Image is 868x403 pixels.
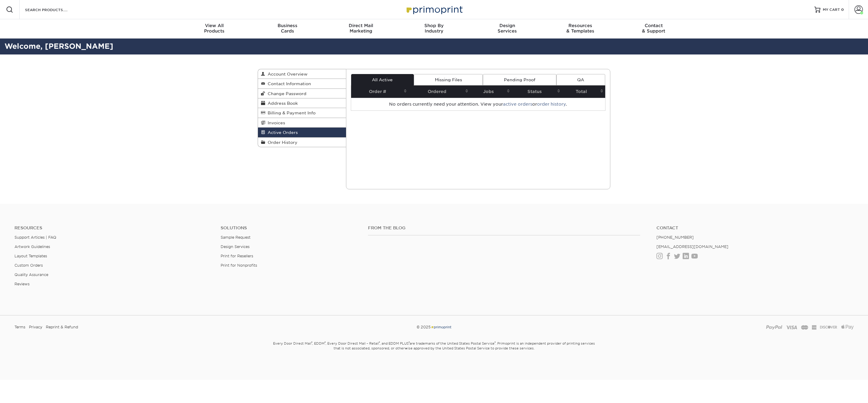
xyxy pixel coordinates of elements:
[617,23,690,34] div: & Support
[293,323,575,332] div: © 2025
[379,341,380,344] sup: ®
[221,254,253,258] a: Print for Resellers
[14,282,30,286] a: Reviews
[841,8,844,12] span: 0
[265,101,298,106] span: Address Book
[258,98,346,108] a: Address Book
[495,341,495,344] sup: ®
[178,23,251,28] span: View All
[351,74,414,85] a: All Active
[258,118,346,128] a: Invoices
[258,89,346,98] a: Change Password
[470,19,544,39] a: DesignServices
[265,91,307,96] span: Change Password
[398,19,471,39] a: Shop ByIndustry
[265,130,298,135] span: Active Orders
[351,98,605,110] td: No orders currently need your attention. View your or .
[398,23,471,34] div: Industry
[512,85,562,98] th: Status
[29,323,42,332] a: Privacy
[483,74,556,85] a: Pending Proof
[311,341,312,344] sup: ®
[470,23,544,28] span: Design
[14,254,47,258] a: Layout Templates
[251,23,324,34] div: Cards
[324,23,398,34] div: Marketing
[258,108,346,118] a: Billing & Payment Info
[258,128,346,137] a: Active Orders
[409,85,470,98] th: Ordered
[544,19,617,39] a: Resources& Templates
[404,3,464,16] img: Primoprint
[178,19,251,39] a: View AllProducts
[617,19,690,39] a: Contact& Support
[258,138,346,147] a: Order History
[221,263,257,268] a: Print for Nonprofits
[178,23,251,34] div: Products
[324,23,398,28] span: Direct Mail
[14,272,48,277] a: Quality Assurance
[14,323,25,332] a: Terms
[656,225,854,231] a: Contact
[14,225,212,231] h4: Resources
[325,341,325,344] sup: ®
[221,244,250,249] a: Design Services
[544,23,617,28] span: Resources
[544,23,617,34] div: & Templates
[265,140,297,145] span: Order History
[503,102,532,107] a: active orders
[258,339,610,365] small: Every Door Direct Mail , EDDM , Every Door Direct Mail – Retail , and EDDM PLUS are trademarks of...
[265,81,311,86] span: Contact Information
[46,323,78,332] a: Reprint & Refund
[265,72,307,76] span: Account Overview
[823,7,840,12] span: MY CART
[556,74,605,85] a: QA
[409,341,410,344] sup: ®
[24,6,83,13] input: SEARCH PRODUCTS.....
[470,23,544,34] div: Services
[265,110,316,115] span: Billing & Payment Info
[251,19,324,39] a: BusinessCards
[398,23,471,28] span: Shop By
[431,325,452,329] img: Primoprint
[221,225,359,231] h4: Solutions
[324,19,398,39] a: Direct MailMarketing
[537,102,566,107] a: order history
[14,244,50,249] a: Artwork Guidelines
[14,235,56,240] a: Support Articles | FAQ
[414,74,483,85] a: Missing Files
[258,69,346,79] a: Account Overview
[258,79,346,88] a: Contact Information
[368,225,640,231] h4: From the Blog
[221,235,250,240] a: Sample Request
[470,85,512,98] th: Jobs
[656,235,694,240] a: [PHONE_NUMBER]
[562,85,605,98] th: Total
[617,23,690,28] span: Contact
[14,263,43,268] a: Custom Orders
[656,244,728,249] a: [EMAIL_ADDRESS][DOMAIN_NAME]
[265,120,285,125] span: Invoices
[251,23,324,28] span: Business
[351,85,409,98] th: Order #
